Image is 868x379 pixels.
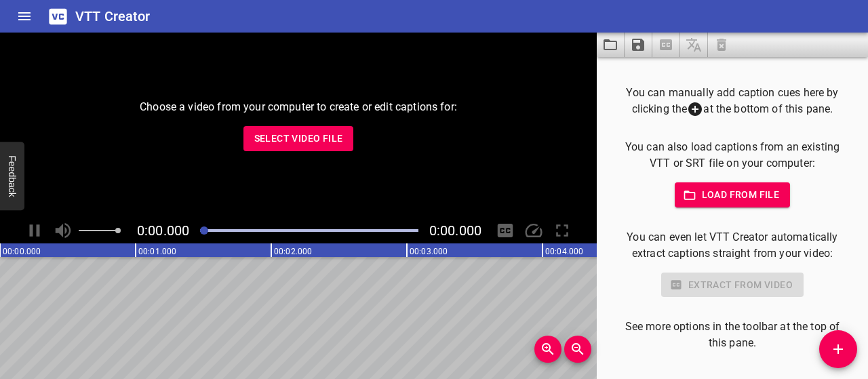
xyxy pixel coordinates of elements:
[680,33,708,57] span: Add some captions below, then you can translate them.
[243,126,354,151] button: Select Video File
[686,186,780,203] span: Load from file
[3,247,41,256] text: 00:00.000
[564,336,591,363] button: Zoom Out
[137,222,189,239] span: Current Time
[549,218,575,243] div: Toggle Full Screen
[625,33,652,57] button: Save captions to file
[492,218,518,243] div: Hide/Show Captions
[618,139,846,172] p: You can also load captions from an existing VTT or SRT file on your computer:
[429,222,481,239] span: Video Duration
[410,247,448,256] text: 00:03.000
[602,37,618,53] svg: Load captions from file
[618,273,846,298] div: Select a video in the pane to the left to use this feature
[200,229,418,232] div: Play progress
[138,247,176,256] text: 00:01.000
[534,336,561,363] button: Zoom In
[618,229,846,262] p: You can even let VTT Creator automatically extract captions straight from your video:
[618,319,846,351] p: See more options in the toolbar at the top of this pane.
[140,99,457,115] p: Choose a video from your computer to create or edit captions for:
[652,33,680,57] span: Select a video in the pane to the left, then you can automatically extract captions.
[545,247,583,256] text: 00:04.000
[618,85,846,118] p: You can manually add caption cues here by clicking the at the bottom of this pane.
[597,33,625,57] button: Load captions from file
[819,330,857,368] button: Add Cue
[274,247,312,256] text: 00:02.000
[675,182,791,207] button: Load from file
[630,37,646,53] svg: Save captions to file
[254,130,343,147] span: Select Video File
[75,5,151,27] h6: VTT Creator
